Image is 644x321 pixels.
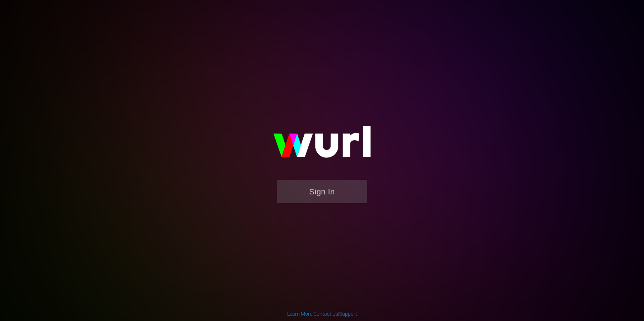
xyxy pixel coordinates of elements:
img: wurl-logo-on-black-223613ac3d8ba8fe6dc639794a292ebdb59501304c7dfd60c99c58986ef67473.svg [250,110,394,180]
a: Support [339,311,357,317]
a: Contact Us [313,311,338,317]
button: Sign In [277,180,367,203]
a: Learn More [287,311,312,317]
div: | | [287,310,357,317]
